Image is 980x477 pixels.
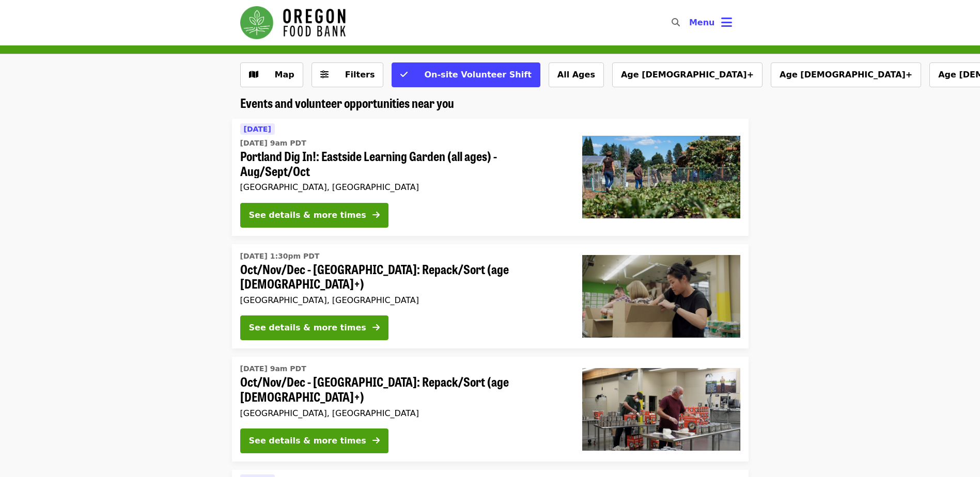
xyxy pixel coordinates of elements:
[400,70,408,79] i: check icon
[681,10,740,35] button: Toggle account menu
[582,255,740,338] img: Oct/Nov/Dec - Portland: Repack/Sort (age 8+) organized by Oregon Food Bank
[771,62,921,87] button: Age [DEMOGRAPHIC_DATA]+
[549,62,604,87] button: All Ages
[249,435,366,447] div: See details & more times
[612,62,763,87] button: Age [DEMOGRAPHIC_DATA]+
[232,244,749,349] a: See details for "Oct/Nov/Dec - Portland: Repack/Sort (age 8+)"
[345,70,375,79] span: Filters
[721,15,732,30] i: bars icon
[312,62,384,87] button: Filters (0 selected)
[249,322,366,334] div: See details & more times
[689,18,715,27] span: Menu
[582,368,740,451] img: Oct/Nov/Dec - Portland: Repack/Sort (age 16+) organized by Oregon Food Bank
[240,203,388,228] button: See details & more times
[320,70,329,79] i: sliders-h icon
[240,138,306,149] time: [DATE] 9am PDT
[240,374,566,404] span: Oct/Nov/Dec - [GEOGRAPHIC_DATA]: Repack/Sort (age [DEMOGRAPHIC_DATA]+)
[372,436,380,446] i: arrow-right icon
[240,62,303,87] button: Show map view
[240,428,388,453] button: See details & more times
[240,6,346,39] img: Oregon Food Bank - Home
[244,125,271,133] span: [DATE]
[240,408,566,418] div: [GEOGRAPHIC_DATA], [GEOGRAPHIC_DATA]
[240,262,566,292] span: Oct/Nov/Dec - [GEOGRAPHIC_DATA]: Repack/Sort (age [DEMOGRAPHIC_DATA]+)
[249,70,258,79] i: map icon
[582,136,740,218] img: Portland Dig In!: Eastside Learning Garden (all ages) - Aug/Sept/Oct organized by Oregon Food Bank
[392,62,540,87] button: On-site Volunteer Shift
[240,295,566,305] div: [GEOGRAPHIC_DATA], [GEOGRAPHIC_DATA]
[372,323,380,332] i: arrow-right icon
[240,363,306,374] time: [DATE] 9am PDT
[249,209,366,221] div: See details & more times
[232,357,749,462] a: See details for "Oct/Nov/Dec - Portland: Repack/Sort (age 16+)"
[275,70,294,79] span: Map
[240,149,566,179] span: Portland Dig In!: Eastside Learning Garden (all ages) - Aug/Sept/Oct
[424,70,531,79] span: On-site Volunteer Shift
[686,10,694,35] input: Search
[372,210,380,220] i: arrow-right icon
[240,93,454,112] span: Events and volunteer opportunities near you
[240,182,566,192] div: [GEOGRAPHIC_DATA], [GEOGRAPHIC_DATA]
[240,315,388,340] button: See details & more times
[232,119,749,236] a: See details for "Portland Dig In!: Eastside Learning Garden (all ages) - Aug/Sept/Oct"
[240,251,320,262] time: [DATE] 1:30pm PDT
[672,18,680,27] i: search icon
